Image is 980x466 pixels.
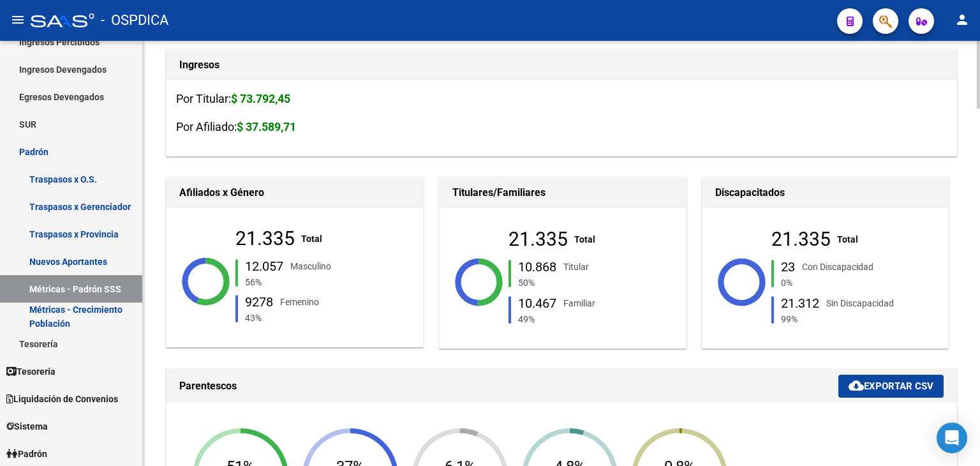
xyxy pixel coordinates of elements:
[849,378,864,393] mat-icon: cloud_download
[280,295,319,309] div: Femenino
[452,183,673,203] h1: Titulares/Familiares
[838,375,944,398] button: Exportar CSV
[231,92,290,105] strong: $ 73.792,45
[518,260,556,273] div: 10.868
[802,260,873,274] div: Con Discapacidad
[6,447,47,461] span: Padrón
[245,260,283,273] div: 12.057
[179,183,410,203] h1: Afiliados x Género
[518,296,556,309] div: 10.467
[301,232,322,246] div: Total
[778,276,942,290] div: 0%
[10,12,26,27] mat-icon: menu
[781,296,819,309] div: 21.312
[179,376,838,396] h1: Parentescos
[826,296,894,310] div: Sin Discapacidad
[954,12,970,27] mat-icon: person
[771,232,831,246] div: 21.335
[237,120,296,133] strong: $ 37.589,71
[6,365,56,379] span: Tesorería
[242,275,406,289] div: 56%
[778,312,942,326] div: 99%
[101,6,168,34] span: - OSPDICA
[516,276,679,290] div: 50%
[509,232,568,246] div: 21.335
[837,232,858,246] div: Total
[290,259,331,273] div: Masculino
[563,260,589,274] div: Titular
[563,296,595,310] div: Familiar
[574,232,595,246] div: Total
[176,118,947,136] h3: Por Afiliado:
[176,90,947,108] h3: Por Titular:
[715,183,936,203] h1: Discapacitados
[6,392,118,406] span: Liquidación de Convenios
[245,296,273,308] div: 9278
[179,55,944,75] h1: Ingresos
[235,232,295,246] div: 21.335
[6,419,48,433] span: Sistema
[937,423,967,453] div: Open Intercom Messenger
[242,311,406,325] div: 43%
[781,260,795,273] div: 23
[849,380,933,392] span: Exportar CSV
[516,312,679,326] div: 49%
